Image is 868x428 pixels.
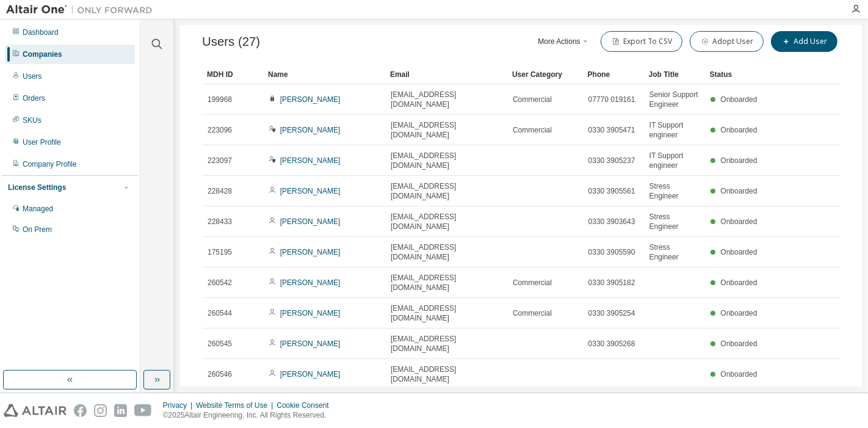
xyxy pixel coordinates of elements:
span: Senior Support Engineer [649,90,700,109]
span: 0330 3905471 [588,125,635,135]
img: altair_logo.svg [4,404,67,417]
div: Status [710,65,761,84]
div: Cookie Consent [277,401,336,410]
img: facebook.svg [74,404,87,417]
span: [EMAIL_ADDRESS][DOMAIN_NAME] [391,303,502,323]
span: 0330 3905268 [588,339,635,349]
span: 260545 [208,339,232,349]
a: [PERSON_NAME] [280,95,341,104]
span: 0330 3905237 [588,156,635,165]
div: User Category [512,65,578,84]
span: [EMAIL_ADDRESS][DOMAIN_NAME] [391,212,502,231]
span: Onboarded [720,187,757,195]
span: Onboarded [720,278,757,287]
img: Altair One [6,4,159,16]
span: [EMAIL_ADDRESS][DOMAIN_NAME] [391,181,502,201]
span: 223097 [208,156,232,165]
div: Company Profile [23,159,77,169]
span: [EMAIL_ADDRESS][DOMAIN_NAME] [391,151,502,170]
span: [EMAIL_ADDRESS][DOMAIN_NAME] [391,242,502,262]
div: Dashboard [23,27,59,37]
button: More Actions [535,31,593,52]
span: Onboarded [720,156,757,165]
div: User Profile [23,137,61,147]
span: Onboarded [720,95,757,104]
span: 260546 [208,369,232,379]
span: 175195 [208,247,232,257]
button: Adopt User [690,31,764,52]
div: SKUs [23,115,42,125]
span: Commercial [513,308,552,318]
span: 0330 3905254 [588,308,635,318]
span: Stress Engineer [649,212,700,231]
span: Stress Engineer [649,242,700,262]
a: [PERSON_NAME] [280,339,341,348]
a: [PERSON_NAME] [280,370,341,379]
span: Onboarded [720,339,757,348]
span: Commercial [513,278,552,288]
div: Phone [588,65,639,84]
span: 0330 3905182 [588,278,635,288]
span: 260542 [208,278,232,288]
div: MDH ID [207,65,258,84]
span: 07770 019161 [588,95,635,104]
span: Commercial [513,95,552,104]
span: 228433 [208,217,232,227]
span: 223096 [208,125,232,135]
span: 199968 [208,95,232,104]
span: IT Support engineer [649,120,700,140]
div: License Settings [8,183,66,192]
span: Stress Engineer [649,181,700,201]
div: Email [390,65,502,84]
a: [PERSON_NAME] [280,156,341,165]
span: Onboarded [720,126,757,134]
div: Users [23,71,42,81]
a: [PERSON_NAME] [280,278,341,287]
a: [PERSON_NAME] [280,248,341,256]
button: Add User [771,31,837,52]
span: [EMAIL_ADDRESS][DOMAIN_NAME] [391,273,502,292]
button: Export To CSV [601,31,682,52]
div: Job Title [649,65,700,84]
span: [EMAIL_ADDRESS][DOMAIN_NAME] [391,365,502,384]
span: Users (27) [202,35,260,49]
a: [PERSON_NAME] [280,217,341,226]
img: youtube.svg [134,404,152,417]
span: [EMAIL_ADDRESS][DOMAIN_NAME] [391,334,502,354]
span: 0330 3903643 [588,217,635,227]
span: Onboarded [720,309,757,317]
span: Onboarded [720,217,757,226]
div: On Prem [23,225,52,234]
div: Orders [23,93,45,103]
span: 260544 [208,308,232,318]
img: instagram.svg [94,404,107,417]
div: Companies [23,49,62,59]
span: Onboarded [720,248,757,256]
div: Website Terms of Use [196,401,277,410]
a: [PERSON_NAME] [280,187,341,195]
span: [EMAIL_ADDRESS][DOMAIN_NAME] [391,120,502,140]
span: IT Support engineer [649,151,700,170]
a: [PERSON_NAME] [280,126,341,134]
div: Managed [23,204,53,214]
span: 0330 3905590 [588,247,635,257]
img: linkedin.svg [114,404,127,417]
span: 0330 3905561 [588,186,635,196]
div: Name [268,65,380,84]
div: Privacy [163,401,196,410]
a: [PERSON_NAME] [280,309,341,317]
span: Onboarded [720,370,757,379]
span: [EMAIL_ADDRESS][DOMAIN_NAME] [391,90,502,109]
p: © 2025 Altair Engineering, Inc. All Rights Reserved. [163,410,336,421]
span: Commercial [513,125,552,135]
span: 228428 [208,186,232,196]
